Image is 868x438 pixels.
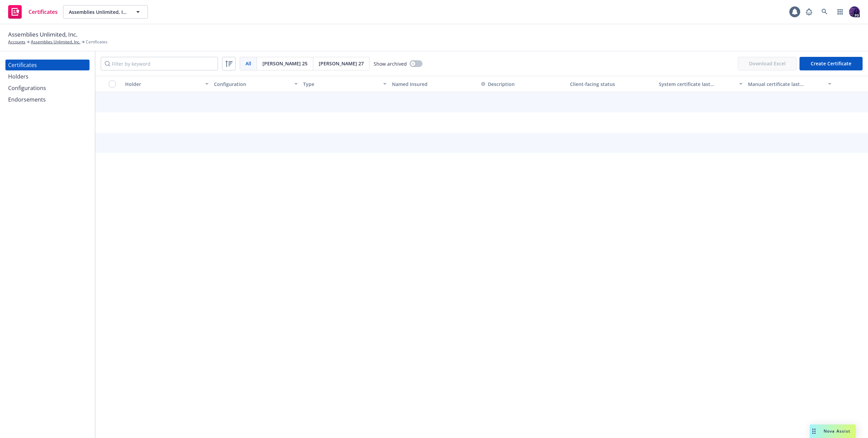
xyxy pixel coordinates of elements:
button: Assemblies Unlimited, Inc. [63,5,148,19]
a: Configurations [5,83,90,93]
a: Endorsements [5,94,90,105]
span: Certificates [28,9,58,15]
button: Description [481,81,515,88]
span: Nova Assist [824,428,850,434]
div: Holders [8,71,28,82]
button: Named Insured [389,76,478,92]
span: [PERSON_NAME] 25 [262,60,308,67]
div: Configurations [8,83,46,93]
button: Nova Assist [810,424,856,438]
span: Show archived [374,60,407,67]
a: Certificates [5,2,60,21]
a: Report a Bug [802,5,816,19]
input: Select all [109,81,116,87]
button: Client-facing status [567,76,656,92]
div: Type [303,81,379,88]
button: System certificate last generated [656,76,745,92]
div: Certificates [8,60,37,70]
span: [PERSON_NAME] 27 [319,60,364,67]
span: Download Excel [738,57,797,70]
button: Configuration [211,76,300,92]
div: Configuration [214,81,290,88]
button: Manual certificate last generated [745,76,834,92]
div: Holder [125,81,201,88]
div: Client-facing status [570,81,653,88]
div: Manual certificate last generated [748,81,824,88]
div: Named Insured [392,81,475,88]
a: Switch app [833,5,847,19]
a: Search [818,5,831,19]
span: All [245,60,251,67]
input: Filter by keyword [101,57,218,70]
div: System certificate last generated [659,81,735,88]
button: Type [300,76,389,92]
a: Holders [5,71,90,82]
a: Certificates [5,60,90,70]
div: Endorsements [8,94,46,105]
button: Create Certificate [800,57,863,70]
div: Drag to move [810,424,818,438]
button: Holder [122,76,211,92]
span: Assemblies Unlimited, Inc. [69,8,127,16]
a: Assemblies Unlimited, Inc. [31,39,80,45]
span: Assemblies Unlimited, Inc. [8,30,77,39]
span: Certificates [86,39,107,45]
img: photo [849,6,860,17]
a: Accounts [8,39,25,45]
